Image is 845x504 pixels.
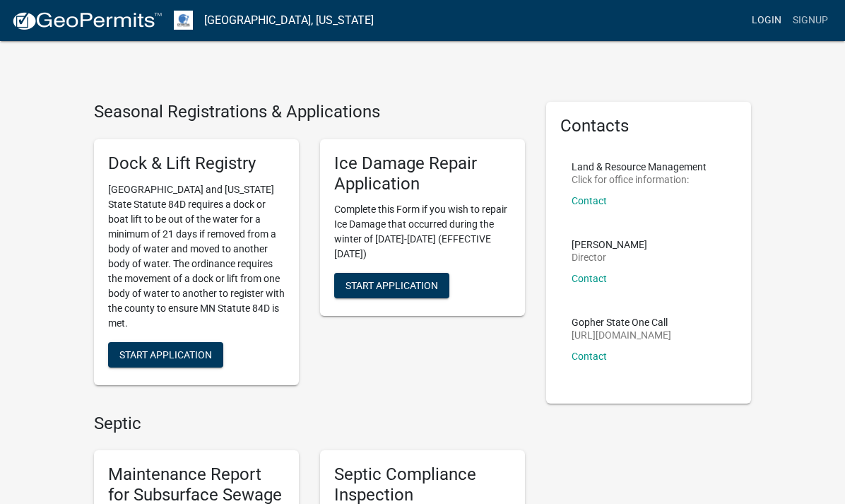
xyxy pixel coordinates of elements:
[572,162,707,172] p: Land & Resource Management
[572,195,607,206] a: Contact
[572,273,607,284] a: Contact
[204,8,374,33] a: [GEOGRAPHIC_DATA], [US_STATE]
[334,153,511,194] h5: Ice Damage Repair Application
[787,7,834,34] a: Signup
[334,273,449,298] button: Start Application
[334,202,511,262] p: Complete this Form if you wish to repair Ice Damage that occurred during the winter of [DATE]-[DA...
[560,116,737,136] h5: Contacts
[345,280,438,291] span: Start Application
[108,342,223,368] button: Start Application
[572,317,671,327] p: Gopher State One Call
[108,182,285,331] p: [GEOGRAPHIC_DATA] and [US_STATE] State Statute 84D requires a dock or boat lift to be out of the ...
[746,7,787,34] a: Login
[94,414,525,434] h4: Septic
[108,153,285,174] h5: Dock & Lift Registry
[572,240,647,250] p: [PERSON_NAME]
[572,330,671,340] p: [URL][DOMAIN_NAME]
[119,348,212,360] span: Start Application
[174,11,193,30] img: Otter Tail County, Minnesota
[572,175,707,184] p: Click for office information:
[94,102,525,122] h4: Seasonal Registrations & Applications
[572,351,607,362] a: Contact
[572,252,647,262] p: Director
